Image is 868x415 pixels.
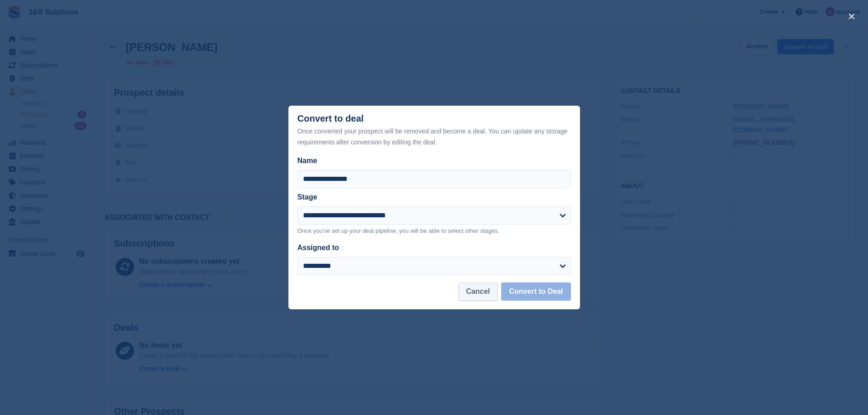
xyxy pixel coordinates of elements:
p: Once you've set up your deal pipeline, you will be able to select other stages. [298,226,571,236]
div: Convert to deal [298,113,571,148]
label: Name [298,155,571,166]
label: Stage [298,193,318,201]
div: Once converted your prospect will be removed and become a deal. You can update any storage requir... [298,126,571,148]
button: close [844,9,859,24]
label: Assigned to [298,244,339,251]
button: Cancel [458,282,498,301]
button: Convert to Deal [501,282,570,301]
